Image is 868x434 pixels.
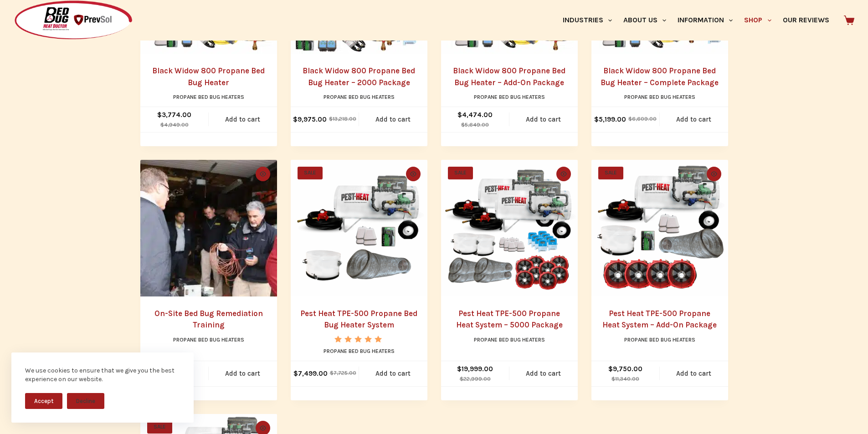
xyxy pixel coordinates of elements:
a: Black Widow 800 Propane Bed Bug Heater [152,66,265,87]
bdi: 9,750.00 [608,365,642,373]
span: $ [461,122,465,128]
span: Rated out of 5 [334,336,383,363]
a: Add to cart: “Pest Heat TPE-500 Propane Heat System - Add-On Package” [660,361,728,386]
span: SALE [598,167,623,179]
div: We use cookies to ensure that we give you the best experience on our website. [25,366,180,384]
span: $ [460,376,463,382]
bdi: 7,725.00 [330,370,356,376]
a: Propane Bed Bug Heaters [324,348,395,354]
bdi: 13,218.00 [329,116,356,122]
bdi: 22,999.00 [460,376,491,382]
button: Quick view toggle [406,167,421,181]
a: Add to cart: “Black Widow 800 Propane Bed Bug Heater - Add-On Package” [509,107,578,132]
span: $ [594,115,599,123]
bdi: 5,199.00 [594,115,626,123]
span: $ [330,370,334,376]
button: Quick view toggle [556,167,571,181]
a: Pest Heat TPE-500 Propane Heat System - 5000 Package [441,160,578,296]
a: Propane Bed Bug Heaters [474,337,545,343]
a: Pest Heat TPE-500 Propane Heat System – 5000 Package [456,309,563,330]
bdi: 7,499.00 [293,369,328,378]
a: Propane Bed Bug Heaters [624,94,695,100]
bdi: 5,649.00 [461,122,489,128]
a: Propane Bed Bug Heaters [173,94,244,100]
a: Add to cart: “Black Widow 800 Propane Bed Bug Heater” [209,107,277,132]
span: SALE [448,167,473,179]
a: Add to cart: “Pest Heat TPE-500 Propane Bed Bug Heater System” [359,361,427,386]
bdi: 6,609.00 [628,116,657,122]
div: Rated 5.00 out of 5 [334,336,383,342]
span: $ [628,116,632,122]
a: Black Widow 800 Propane Bed Bug Heater – Add-On Package [453,66,565,87]
bdi: 9,975.00 [293,115,327,123]
button: Quick view toggle [256,167,270,181]
a: Add to cart: “Black Widow 800 Propane Bed Bug Heater - 2000 Package” [359,107,427,132]
a: Propane Bed Bug Heaters [624,337,695,343]
span: $ [611,376,615,382]
span: $ [157,111,162,119]
span: $ [457,111,462,119]
bdi: 4,474.00 [457,111,493,119]
button: Quick view toggle [707,167,721,181]
span: $ [293,115,298,123]
bdi: 11,340.00 [611,376,639,382]
a: Add to cart: “Black Widow 800 Propane Bed Bug Heater - Complete Package” [660,107,728,132]
a: Black Widow 800 Propane Bed Bug Heater – Complete Package [601,66,719,87]
a: On-Site Bed Bug Remediation Training [154,309,263,330]
a: Propane Bed Bug Heaters [324,94,395,100]
span: $ [293,369,298,378]
a: Pest Heat TPE-500 Propane Bed Bug Heater System [291,160,427,296]
a: On-Site Bed Bug Remediation Training [140,160,277,296]
span: SALE [298,167,323,179]
a: Pest Heat TPE-500 Propane Heat System - Add-On Package [591,160,728,296]
button: Open LiveChat chat widget [7,4,35,31]
a: Add to cart: “Pest Heat TPE-500 Propane Heat System - 5000 Package” [509,361,578,386]
span: $ [160,122,164,128]
span: $ [608,365,613,373]
button: Decline [67,393,104,409]
a: Black Widow 800 Propane Bed Bug Heater – 2000 Package [303,66,415,87]
bdi: 19,999.00 [457,365,493,373]
bdi: 4,949.00 [160,122,189,128]
span: $ [329,116,333,122]
bdi: 3,774.00 [157,111,191,119]
a: Pest Heat TPE-500 Propane Heat System – Add-On Package [602,309,717,330]
span: $ [457,365,462,373]
a: Add to cart: “On-Site Bed Bug Remediation Training” [209,361,277,386]
button: Accept [25,393,62,409]
a: Pest Heat TPE-500 Propane Bed Bug Heater System [300,309,417,330]
a: Propane Bed Bug Heaters [474,94,545,100]
a: Propane Bed Bug Heaters [173,337,244,343]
